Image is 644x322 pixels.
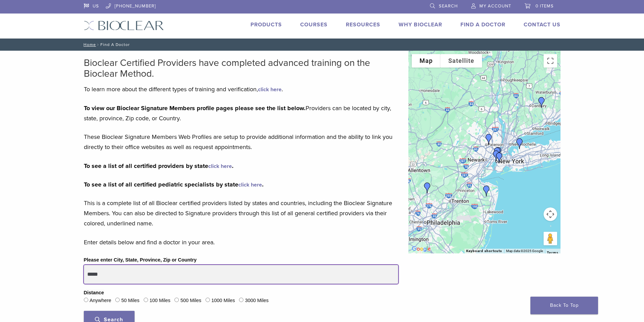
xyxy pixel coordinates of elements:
a: Home [81,42,96,47]
p: To learn more about the different types of training and verification, . [84,84,398,94]
span: Map data ©2025 Google [506,249,543,253]
span: / [96,43,100,46]
button: Map camera controls [544,207,557,221]
a: Back To Top [530,297,598,314]
div: Dr. Julie Hassid [490,144,506,160]
label: Anywhere [90,297,111,304]
span: Search [439,3,458,9]
label: 100 Miles [149,297,170,304]
nav: Find A Doctor [79,39,566,51]
span: My Account [479,3,511,9]
p: Enter details below and find a doctor in your area. [84,237,398,247]
div: Dr. Sara Shahi [491,150,507,166]
a: Terms (opens in new tab) [547,251,558,255]
strong: To see a list of all certified pediatric specialists by state . [84,181,264,188]
p: Providers can be located by city, state, province, Zip code, or Country. [84,103,398,123]
img: Bioclear [84,21,164,30]
button: Show street map [412,54,440,68]
button: Show satellite imagery [440,54,482,68]
div: Dr. Alejandra Sanchez [481,131,497,147]
a: Why Bioclear [399,21,442,28]
label: Please enter City, State, Province, Zip or Country [84,256,197,264]
a: Products [251,21,282,28]
label: 50 Miles [121,297,140,304]
legend: Distance [84,289,104,297]
a: Resources [346,21,380,28]
span: 0 items [535,3,554,9]
button: Toggle fullscreen view [544,54,557,68]
label: 500 Miles [181,297,201,304]
label: 1000 Miles [211,297,235,304]
a: Contact Us [524,21,560,28]
a: Open this area in Google Maps (opens a new window) [410,245,432,253]
strong: To see a list of all certified providers by state . [84,162,234,170]
img: Google [410,245,432,253]
a: click here [258,86,282,93]
div: Dr. Ratna Vedullapalli [533,94,550,110]
h2: Bioclear Certified Providers have completed advanced training on the Bioclear Method. [84,57,398,79]
div: Dr. Neethi Dalvi [488,148,504,164]
label: 3000 Miles [245,297,269,304]
button: Drag Pegman onto the map to open Street View [544,232,557,245]
a: Courses [300,21,328,28]
div: Dr. Chitvan Gupta [511,135,528,152]
p: This is a complete list of all Bioclear certified providers listed by states and countries, inclu... [84,198,398,228]
button: Keyboard shortcuts [466,249,502,253]
div: Dr. Dilini Peiris [478,183,495,199]
div: Dr. Nina Kiani [489,145,505,161]
strong: To view our Bioclear Signature Members profile pages please see the list below. [84,104,306,112]
a: Find A Doctor [460,21,505,28]
div: Dr. Robert Scarazzo [419,180,435,196]
a: click here [238,181,262,188]
a: click here [208,163,232,170]
p: These Bioclear Signature Members Web Profiles are setup to provide additional information and the... [84,132,398,152]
